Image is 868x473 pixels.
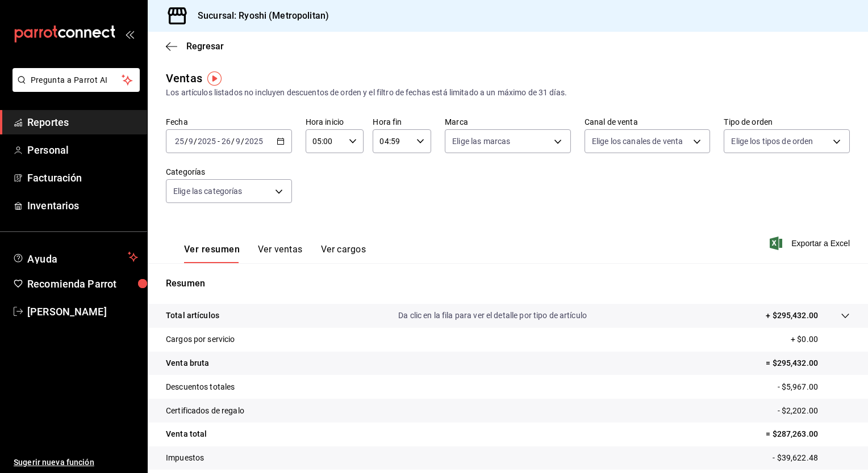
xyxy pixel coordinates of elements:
p: + $295,432.00 [766,310,818,322]
button: Ver cargos [321,244,366,263]
span: Regresar [186,41,224,52]
p: = $287,263.00 [766,428,850,440]
span: Elige las marcas [452,136,510,147]
p: Impuestos [166,452,204,464]
span: Ayuda [27,250,123,264]
div: navigation tabs [184,244,366,263]
label: Categorías [166,168,292,176]
p: Venta bruta [166,357,209,369]
span: Pregunta a Parrot AI [31,74,122,86]
p: Total artículos [166,310,219,322]
span: / [231,137,235,146]
span: / [194,137,197,146]
input: ---- [244,137,264,146]
span: Elige las categorías [173,185,243,197]
div: Los artículos listados no incluyen descuentos de orden y el filtro de fechas está limitado a un m... [166,87,850,99]
p: = $295,432.00 [766,357,850,369]
p: Cargos por servicio [166,333,235,345]
label: Hora fin [373,118,431,126]
div: Ventas [166,70,202,87]
p: Descuentos totales [166,381,235,393]
span: Sugerir nueva función [14,457,138,468]
label: Canal de venta [585,118,711,126]
p: Venta total [166,428,207,440]
input: -- [235,137,241,146]
img: Tooltip marker [207,71,222,86]
p: Da clic en la fila para ver el detalle por tipo de artículo [398,310,587,322]
span: - [218,137,220,146]
p: - $5,967.00 [778,381,850,393]
button: Pregunta a Parrot AI [12,68,140,92]
span: / [241,137,244,146]
button: open_drawer_menu [125,29,134,39]
h3: Sucursal: Ryoshi (Metropolitan) [189,9,329,23]
span: Facturación [27,170,138,185]
button: Exportar a Excel [772,236,850,250]
label: Hora inicio [306,118,364,126]
span: Elige los canales de venta [592,136,683,147]
input: ---- [197,137,216,146]
input: -- [221,137,231,146]
span: / [185,137,188,146]
label: Fecha [166,118,292,126]
label: Marca [445,118,571,126]
button: Regresar [166,41,224,52]
p: - $39,622.48 [773,452,850,464]
p: - $2,202.00 [778,405,850,417]
span: Inventarios [27,198,138,213]
span: Elige los tipos de orden [731,136,813,147]
p: Resumen [166,277,850,290]
span: Recomienda Parrot [27,276,138,292]
span: Reportes [27,115,138,130]
label: Tipo de orden [724,118,850,126]
span: Personal [27,142,138,158]
a: Pregunta a Parrot AI [8,82,140,94]
input: -- [174,137,185,146]
input: -- [188,137,194,146]
p: Certificados de regalo [166,405,244,417]
button: Ver resumen [184,244,240,263]
span: [PERSON_NAME] [27,304,138,319]
p: + $0.00 [791,333,850,345]
button: Ver ventas [258,244,303,263]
